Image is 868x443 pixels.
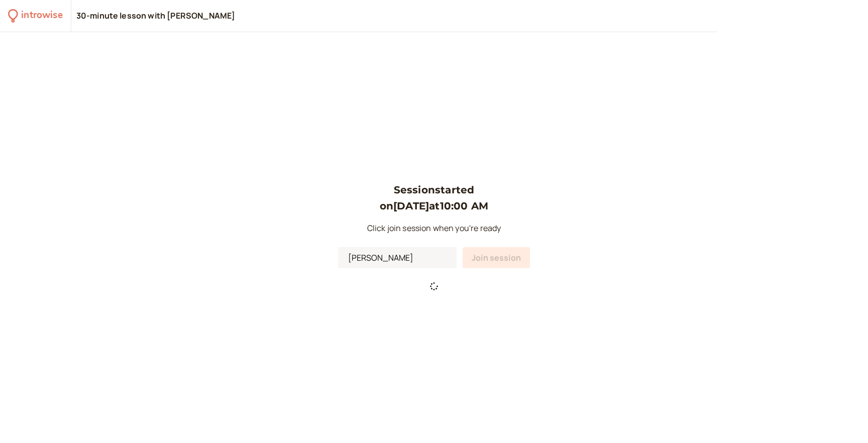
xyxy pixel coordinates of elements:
[338,222,530,235] p: Click join session when you're ready
[463,247,530,268] button: Join session
[76,11,236,22] div: 30-minute lesson with [PERSON_NAME]
[21,8,62,24] div: introwise
[338,182,530,214] h3: Session started on [DATE] at 10:00 AM
[338,247,457,268] input: Your Name
[472,252,521,263] span: Join session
